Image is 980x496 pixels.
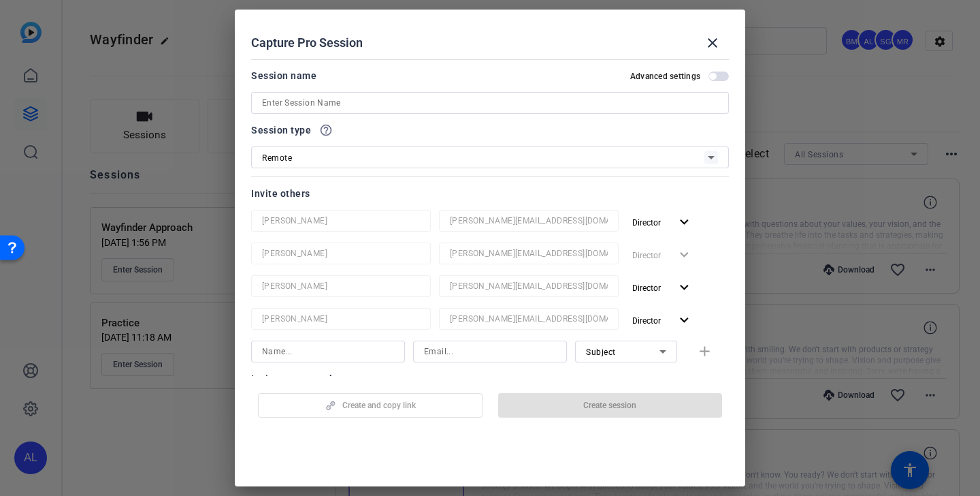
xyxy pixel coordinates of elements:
input: Enter Session Name [262,95,718,111]
input: Name... [262,343,394,360]
button: Director [627,210,698,234]
div: Session name [251,67,316,84]
input: Name... [262,213,420,229]
input: Name... [262,245,420,262]
input: Name... [262,278,420,294]
span: Remote [262,153,292,163]
div: Invite others [251,185,729,202]
div: Capture Pro Session [251,27,729,59]
mat-icon: expand_more [676,214,693,231]
mat-icon: close [704,35,721,51]
input: Email... [450,278,608,294]
input: Email... [450,245,608,262]
button: Director [627,275,698,300]
input: Email... [424,343,556,360]
input: Email... [450,311,608,327]
span: Director [632,283,661,293]
input: Name... [262,311,420,327]
mat-icon: help_outline [319,123,333,137]
span: Subject [586,347,616,357]
span: Session type [251,122,311,138]
mat-icon: expand_more [676,312,693,329]
span: Director [632,218,661,228]
span: Director [632,316,661,326]
mat-icon: expand_more [676,279,693,296]
h2: Advanced settings [630,71,700,82]
button: Director [627,308,698,332]
input: Email... [450,213,608,229]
